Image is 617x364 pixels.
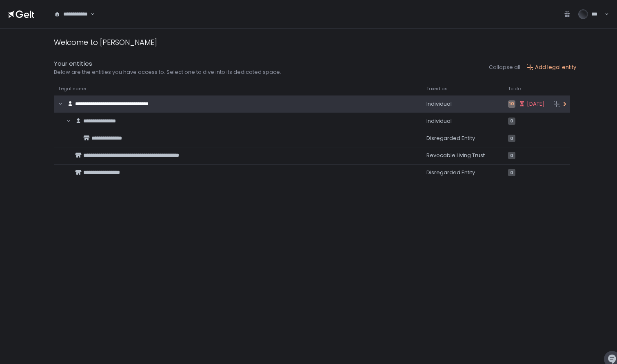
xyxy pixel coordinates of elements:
span: 0 [508,118,515,125]
span: Taxed as [426,86,448,92]
span: 0 [508,169,515,176]
div: Revocable Living Trust [426,152,498,159]
div: Below are the entities you have access to. Select one to dive into its dedicated space. [54,69,281,76]
button: Add legal entity [527,64,576,71]
span: 10 [508,100,515,108]
div: Your entities [54,59,281,69]
div: Disregarded Entity [426,169,498,176]
div: Welcome to [PERSON_NAME] [54,37,157,48]
button: Collapse all [489,64,520,71]
div: Disregarded Entity [426,135,498,142]
span: To do [508,86,521,92]
span: 0 [508,152,515,159]
span: 0 [508,135,515,142]
span: Legal name [59,86,86,92]
div: Individual [426,100,498,108]
div: Individual [426,118,498,125]
span: [DATE] [527,100,545,108]
div: Search for option [49,5,95,23]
